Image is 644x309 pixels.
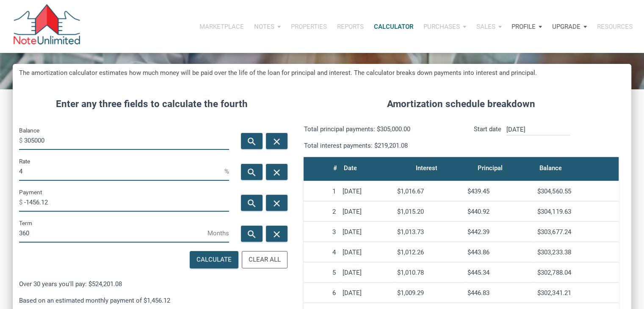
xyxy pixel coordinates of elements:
p: Marketplace [199,23,244,30]
h5: The amortization calculator estimates how much money will be paid over the life of the loan for p... [19,68,625,78]
input: Term [19,223,207,243]
div: $1,016.67 [397,188,461,195]
div: $1,015.20 [397,208,461,215]
i: search [247,229,257,240]
p: Profile [511,23,536,30]
p: Properties [291,23,327,30]
div: $304,560.55 [537,188,615,195]
button: search [241,226,263,242]
div: $303,233.38 [537,248,615,256]
i: search [247,198,257,209]
div: $302,341.21 [537,289,615,297]
button: close [266,195,287,211]
div: [DATE] [343,208,390,215]
div: Principal [477,162,502,174]
div: [DATE] [343,248,390,256]
span: % [224,165,229,178]
div: [DATE] [343,188,390,195]
input: Rate [19,162,224,181]
p: Calculator [374,23,413,30]
p: Reports [337,23,364,30]
button: Clear All [242,251,287,268]
i: close [272,229,282,240]
div: $304,119.63 [537,208,615,215]
div: 2 [307,208,336,215]
p: Resources [597,23,633,30]
button: Reports [332,14,369,39]
label: Balance [19,125,39,135]
input: Balance [24,131,229,150]
h4: Enter any three fields to calculate the fourth [19,97,285,111]
i: search [247,136,257,147]
span: $ [19,196,24,209]
p: Start date [474,124,501,151]
div: Interest [415,162,437,174]
button: Resources [592,14,638,39]
div: # [333,162,337,174]
input: Payment [24,193,229,212]
button: close [266,226,287,242]
button: close [266,133,287,149]
div: $440.92 [467,208,531,215]
div: $439.45 [467,188,531,195]
div: $1,010.78 [397,269,461,276]
div: [DATE] [343,269,390,276]
div: $442.39 [467,228,531,236]
p: Upgrade [552,23,580,30]
div: $1,012.26 [397,248,461,256]
button: Upgrade [547,14,592,39]
p: Total principal payments: $305,000.00 [304,124,455,134]
div: Calculate [196,255,232,265]
button: search [241,133,263,149]
a: Calculator [369,14,418,39]
button: search [241,164,263,180]
h4: Amortization schedule breakdown [297,97,625,111]
img: NoteUnlimited [13,4,81,49]
p: Over 30 years you'll pay: $524,201.08 [19,279,285,289]
button: close [266,164,287,180]
label: Rate [19,156,30,166]
i: search [247,167,257,178]
div: $302,788.04 [537,269,615,276]
div: 6 [307,289,336,297]
div: 5 [307,269,336,276]
button: Properties [286,14,332,39]
button: search [241,195,263,211]
div: $445.34 [467,269,531,276]
span: $ [19,134,24,147]
label: Term [19,218,32,228]
div: Balance [539,162,561,174]
div: 4 [307,248,336,256]
button: Calculate [190,251,238,268]
p: Based on an estimated monthly payment of $1,456.12 [19,295,285,306]
div: Date [343,162,357,174]
i: close [272,198,282,209]
div: $303,677.24 [537,228,615,236]
div: Clear All [249,255,281,265]
button: Marketplace [194,14,249,39]
div: $446.83 [467,289,531,297]
label: Payment [19,187,42,197]
div: $1,013.73 [397,228,461,236]
div: 1 [307,188,336,195]
div: $1,009.29 [397,289,461,297]
div: $443.86 [467,248,531,256]
button: Profile [506,14,547,39]
span: Months [207,226,229,240]
i: close [272,167,282,178]
div: 3 [307,228,336,236]
div: [DATE] [343,289,390,297]
div: [DATE] [343,228,390,236]
p: Total interest payments: $219,201.08 [304,141,455,151]
i: close [272,136,282,147]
